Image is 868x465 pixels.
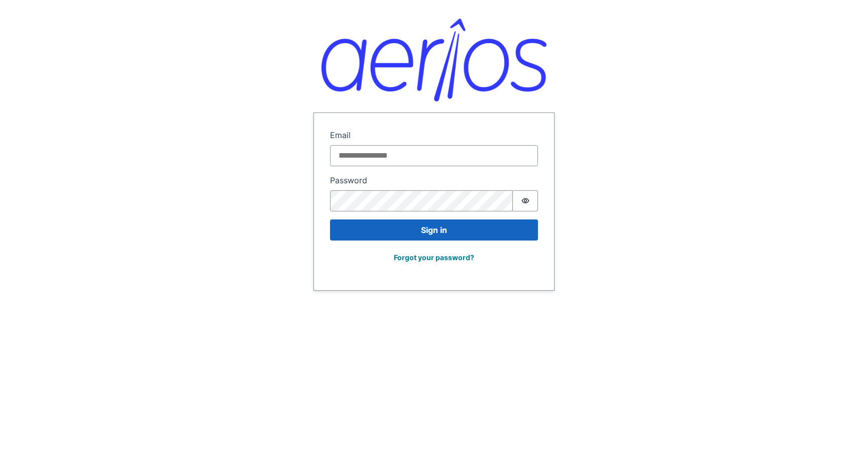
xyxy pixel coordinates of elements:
label: Password [330,174,538,186]
button: Sign in [330,219,538,241]
button: Show password [513,190,538,211]
button: Forgot your password? [387,249,481,266]
img: Aerios logo [321,19,547,101]
label: Email [330,129,538,141]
